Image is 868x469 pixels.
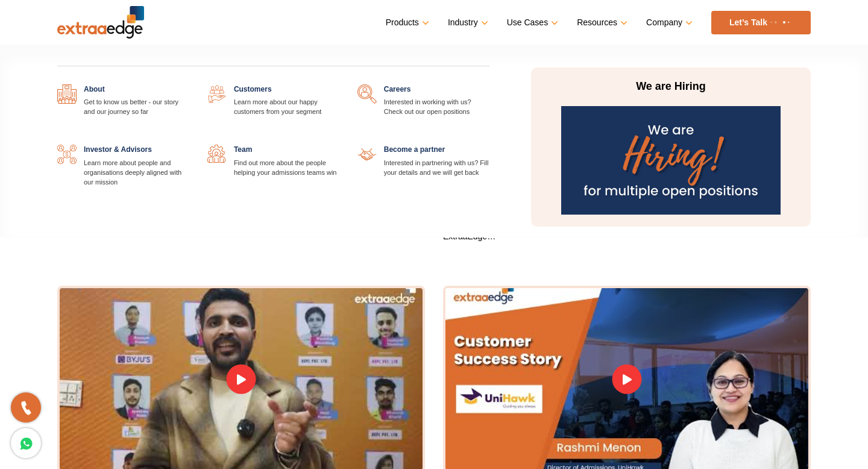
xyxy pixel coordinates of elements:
[711,11,811,34] a: Let’s Talk
[577,14,625,31] a: Resources
[558,80,784,94] p: We are Hiring
[448,14,486,31] a: Industry
[507,14,556,31] a: Use Cases
[386,14,427,31] a: Products
[646,14,690,31] a: Company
